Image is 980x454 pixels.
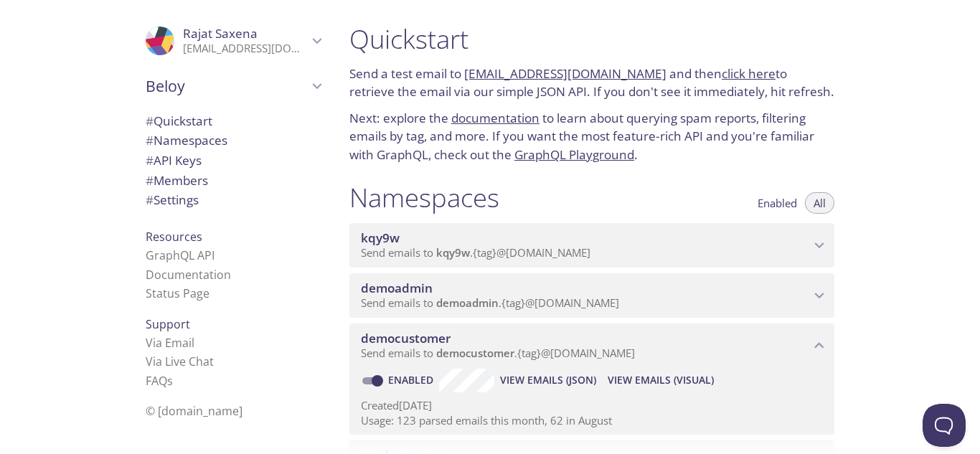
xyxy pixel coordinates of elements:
a: FAQ [146,373,173,389]
span: Members [146,172,208,189]
span: Settings [146,191,199,208]
span: democustomer [361,330,451,346]
span: © [DOMAIN_NAME] [146,403,242,419]
p: Usage: 123 parsed emails this month, 62 in August [361,413,823,428]
div: Namespaces [134,131,332,151]
span: kqy9w [436,245,470,260]
button: All [805,192,834,214]
span: Beloy [146,76,308,96]
span: API Keys [146,152,202,169]
span: demoadmin [436,295,499,310]
a: GraphQL API [146,247,215,263]
div: API Keys [134,151,332,171]
p: [EMAIL_ADDRESS][DOMAIN_NAME] [183,42,308,56]
a: [EMAIL_ADDRESS][DOMAIN_NAME] [464,65,666,82]
div: Beloy [134,67,332,105]
span: demoadmin [361,280,433,296]
div: Rajat Saxena [134,17,332,65]
div: democustomer namespace [349,323,834,368]
span: Send emails to . {tag} @[DOMAIN_NAME] [361,346,635,360]
span: Resources [146,229,202,245]
a: Via Email [146,335,194,351]
span: View Emails (JSON) [500,372,596,389]
div: demoadmin namespace [349,273,834,318]
div: Quickstart [134,111,332,131]
button: Enabled [749,192,806,214]
span: kqy9w [361,230,400,246]
span: # [146,132,154,148]
h1: Namespaces [349,181,499,214]
a: Documentation [146,267,231,283]
a: documentation [451,110,540,126]
h1: Quickstart [349,23,834,55]
p: Created [DATE] [361,398,823,413]
button: View Emails (Visual) [602,369,720,392]
span: # [146,152,154,169]
a: GraphQL Playground [514,146,634,163]
div: Members [134,171,332,191]
div: kqy9w namespace [349,223,834,268]
iframe: Help Scout Beacon - Open [923,404,966,447]
a: Status Page [146,285,209,301]
span: # [146,113,154,129]
span: View Emails (Visual) [608,372,714,389]
p: Send a test email to and then to retrieve the email via our simple JSON API. If you don't see it ... [349,65,834,101]
span: Send emails to . {tag} @[DOMAIN_NAME] [361,245,590,260]
span: democustomer [436,346,514,360]
a: click here [722,65,776,82]
span: s [167,373,173,389]
span: Quickstart [146,113,212,129]
span: Rajat Saxena [183,25,258,42]
button: View Emails (JSON) [494,369,602,392]
span: # [146,172,154,189]
a: Via Live Chat [146,354,214,369]
div: Team Settings [134,190,332,210]
span: Send emails to . {tag} @[DOMAIN_NAME] [361,295,619,310]
p: Next: explore the to learn about querying spam reports, filtering emails by tag, and more. If you... [349,109,834,164]
span: Namespaces [146,132,227,148]
span: Support [146,316,190,332]
a: Enabled [386,373,439,387]
span: # [146,191,154,208]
